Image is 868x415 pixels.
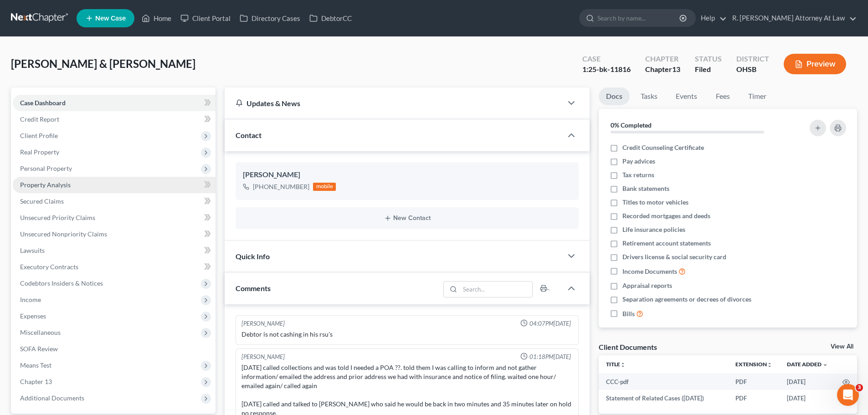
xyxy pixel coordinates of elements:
[13,177,216,193] a: Property Analysis
[695,54,722,64] div: Status
[20,312,46,320] span: Expenses
[622,295,751,304] span: Separation agreements or decrees of divorces
[787,361,828,368] a: Date Added expand_more
[20,394,84,402] span: Additional Documents
[236,131,262,139] span: Contact
[728,390,780,406] td: PDF
[606,361,626,368] a: Titleunfold_more
[11,57,195,70] span: [PERSON_NAME] & [PERSON_NAME]
[856,384,863,391] span: 3
[13,259,216,275] a: Executory Contracts
[20,214,95,221] span: Unsecured Priority Claims
[611,121,652,129] strong: 0% Completed
[622,267,677,276] span: Income Documents
[622,170,654,179] span: Tax returns
[20,361,51,369] span: Means Test
[20,99,66,107] span: Case Dashboard
[735,361,772,368] a: Extensionunfold_more
[645,54,680,64] div: Chapter
[708,87,737,105] a: Fees
[622,143,704,152] span: Credit Counseling Certificate
[243,215,571,222] button: New Contact
[622,252,726,261] span: Drivers license & social security card
[622,184,669,193] span: Bank statements
[236,252,270,261] span: Quick Info
[622,239,711,248] span: Retirement account statements
[20,164,72,172] span: Personal Property
[620,362,626,368] i: unfold_more
[20,115,59,123] span: Credit Report
[13,226,216,242] a: Unsecured Nonpriority Claims
[822,362,828,368] i: expand_more
[241,353,285,361] div: [PERSON_NAME]
[767,362,772,368] i: unfold_more
[728,374,780,390] td: PDF
[622,198,688,207] span: Titles to motor vehicles
[695,64,722,75] div: Filed
[20,279,103,287] span: Codebtors Insiders & Notices
[633,87,665,105] a: Tasks
[599,390,728,406] td: Statement of Related Cases ([DATE])
[622,281,672,290] span: Appraisal reports
[313,183,336,191] div: mobile
[13,341,216,357] a: SOFA Review
[622,157,655,166] span: Pay advices
[728,10,857,26] a: R. [PERSON_NAME] Attorney At Law
[736,64,769,75] div: OHSB
[176,10,235,26] a: Client Portal
[20,132,58,139] span: Client Profile
[20,246,45,254] span: Lawsuits
[241,319,285,328] div: [PERSON_NAME]
[20,263,78,271] span: Executory Contracts
[582,64,631,75] div: 1:25-bk-11816
[95,15,126,22] span: New Case
[736,54,769,64] div: District
[668,87,704,105] a: Events
[20,148,59,156] span: Real Property
[13,193,216,210] a: Secured Claims
[780,390,835,406] td: [DATE]
[243,169,571,180] div: [PERSON_NAME]
[599,342,657,352] div: Client Documents
[13,210,216,226] a: Unsecured Priority Claims
[645,64,680,75] div: Chapter
[236,98,551,108] div: Updates & News
[20,296,41,303] span: Income
[13,95,216,111] a: Case Dashboard
[20,328,61,336] span: Miscellaneous
[137,10,176,26] a: Home
[253,182,309,191] div: [PHONE_NUMBER]
[236,284,271,292] span: Comments
[582,54,631,64] div: Case
[837,384,859,406] iframe: Intercom live chat
[672,65,680,73] span: 13
[780,374,835,390] td: [DATE]
[622,225,685,234] span: Life insurance policies
[599,87,630,105] a: Docs
[597,10,681,26] input: Search by name...
[13,242,216,259] a: Lawsuits
[622,211,710,220] span: Recorded mortgages and deeds
[305,10,356,26] a: DebtorCC
[599,374,728,390] td: CCC-pdf
[241,330,573,339] div: Debtor is not cashing in his rsu's
[20,378,52,385] span: Chapter 13
[13,111,216,128] a: Credit Report
[20,197,64,205] span: Secured Claims
[784,54,846,74] button: Preview
[622,309,635,318] span: Bills
[741,87,774,105] a: Timer
[20,181,71,189] span: Property Analysis
[20,345,58,353] span: SOFA Review
[460,282,533,297] input: Search...
[235,10,305,26] a: Directory Cases
[831,343,853,350] a: View All
[20,230,107,238] span: Unsecured Nonpriority Claims
[529,319,571,328] span: 04:07PM[DATE]
[529,353,571,361] span: 01:18PM[DATE]
[696,10,727,26] a: Help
